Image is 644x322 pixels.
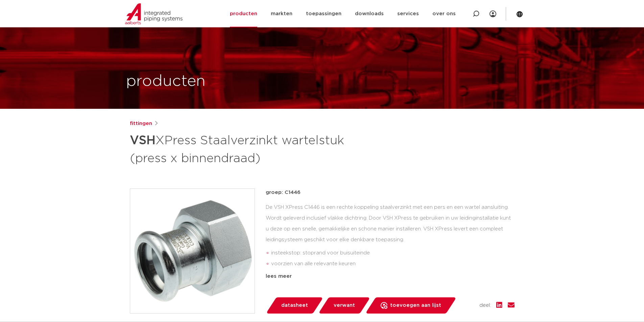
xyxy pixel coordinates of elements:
p: groep: C1446 [266,189,515,197]
h1: XPress Staalverzinkt wartelstuk (press x binnendraad) [130,130,384,167]
div: lees meer [266,272,515,280]
li: Leak Before Pressed-functie [271,269,515,280]
span: deel: [479,301,491,309]
span: toevoegen aan lijst [390,300,441,311]
li: voorzien van alle relevante keuren [271,258,515,269]
span: datasheet [281,300,308,311]
img: Product Image for VSH XPress Staalverzinkt wartelstuk (press x binnendraad) [130,189,255,313]
a: datasheet [266,297,323,314]
a: fittingen [130,120,152,128]
li: insteekstop: stoprand voor buisuiteinde [271,248,515,258]
div: De VSH XPress C1446 is een rechte koppeling staalverzinkt met een pers en een wartel aansluiting.... [266,202,515,270]
h1: producten [126,71,206,92]
a: verwant [318,297,370,314]
strong: VSH [130,134,156,147]
span: verwant [334,300,355,311]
